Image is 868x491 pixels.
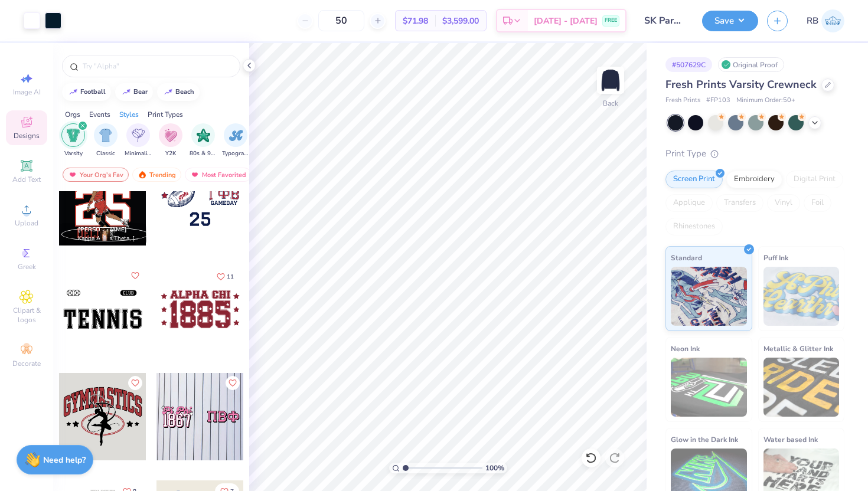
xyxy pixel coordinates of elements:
[665,194,713,212] div: Applique
[763,342,833,355] span: Metallic & Glitter Ink
[665,218,723,235] div: Rhinestones
[148,109,183,120] div: Print Types
[229,129,243,142] img: Typography Image
[603,98,618,109] div: Back
[78,234,142,243] span: Kappa Alpha Theta, [GEOGRAPHIC_DATA][US_STATE]
[132,129,145,142] img: Minimalist Image
[164,89,173,96] img: trend_line.gif
[159,123,182,158] button: filter button
[222,149,249,158] span: Typography
[190,123,217,158] button: filter button
[403,15,428,27] span: $71.98
[128,269,142,283] button: Like
[718,57,784,72] div: Original Proof
[6,306,47,325] span: Clipart & logos
[14,131,40,140] span: Designs
[115,83,153,101] button: bear
[665,147,844,161] div: Print Type
[226,376,240,390] button: Like
[89,109,110,120] div: Events
[671,358,747,417] img: Neon Ink
[671,342,700,355] span: Neon Ink
[736,96,795,106] span: Minimum Order: 50 +
[211,269,239,284] button: Like
[164,129,177,142] img: Y2K Image
[122,89,131,96] img: trend_line.gif
[15,218,38,228] span: Upload
[64,149,83,158] span: Varsity
[175,89,194,95] div: beach
[128,376,142,390] button: Like
[138,171,147,179] img: trending.gif
[12,359,41,368] span: Decorate
[12,175,41,184] span: Add Text
[671,267,747,326] img: Standard
[635,9,693,32] input: Untitled Design
[807,14,818,28] span: RB
[133,89,148,95] div: bear
[119,109,139,120] div: Styles
[125,123,152,158] button: filter button
[665,171,723,188] div: Screen Print
[190,171,200,179] img: most_fav.gif
[671,433,738,446] span: Glow in the Dark Ink
[18,262,36,271] span: Greek
[61,123,85,158] div: filter for Varsity
[67,129,80,142] img: Varsity Image
[442,15,479,27] span: $3,599.00
[190,123,217,158] div: filter for 80s & 90s
[222,123,249,158] button: filter button
[132,168,181,182] div: Trending
[125,149,152,158] span: Minimalist
[96,149,115,158] span: Classic
[62,83,111,101] button: football
[763,358,840,417] img: Metallic & Glitter Ink
[763,433,818,446] span: Water based Ink
[716,194,763,212] div: Transfers
[157,83,200,101] button: beach
[68,171,77,179] img: most_fav.gif
[63,168,129,182] div: Your Org's Fav
[43,454,86,466] strong: Need help?
[165,149,176,158] span: Y2K
[197,129,210,142] img: 80s & 90s Image
[94,123,118,158] button: filter button
[665,96,700,106] span: Fresh Prints
[702,11,758,31] button: Save
[65,109,80,120] div: Orgs
[767,194,800,212] div: Vinyl
[222,123,249,158] div: filter for Typography
[706,96,730,106] span: # FP103
[159,123,182,158] div: filter for Y2K
[534,15,598,27] span: [DATE] - [DATE]
[665,57,712,72] div: # 507629C
[726,171,782,188] div: Embroidery
[821,9,844,32] img: Riley Barbalat
[80,89,106,95] div: football
[227,274,234,280] span: 11
[185,168,252,182] div: Most Favorited
[68,89,78,96] img: trend_line.gif
[125,123,152,158] div: filter for Minimalist
[318,10,364,31] input: – –
[671,251,702,264] span: Standard
[786,171,843,188] div: Digital Print
[807,9,844,32] a: RB
[13,87,41,97] span: Image AI
[94,123,118,158] div: filter for Classic
[61,123,85,158] button: filter button
[605,17,617,25] span: FREE
[763,251,788,264] span: Puff Ink
[599,68,622,92] img: Back
[81,60,233,72] input: Try "Alpha"
[99,129,113,142] img: Classic Image
[804,194,831,212] div: Foil
[78,225,127,234] span: [PERSON_NAME]
[665,77,817,91] span: Fresh Prints Varsity Crewneck
[485,463,504,473] span: 100 %
[190,149,217,158] span: 80s & 90s
[763,267,840,326] img: Puff Ink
